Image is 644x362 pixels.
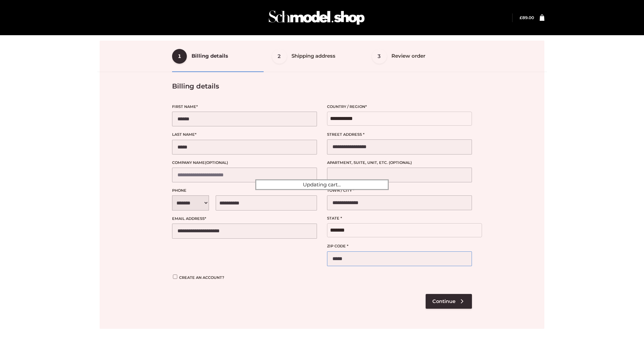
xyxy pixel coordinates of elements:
a: £89.00 [520,15,534,20]
bdi: 89.00 [520,15,534,20]
span: £ [520,15,522,20]
img: Schmodel Admin 964 [266,4,367,31]
div: Updating cart... [255,179,389,190]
